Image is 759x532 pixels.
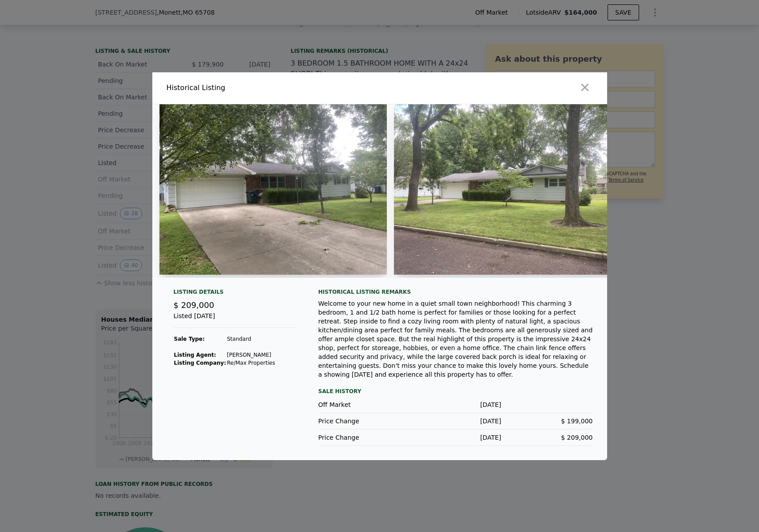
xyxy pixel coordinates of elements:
[174,288,297,299] div: Listing Details
[318,386,593,397] div: Sale History
[318,299,593,379] div: Welcome to your new home in a quiet small town neighborhood! This charming 3 bedroom, 1 and 1/2 b...
[174,336,205,342] strong: Sale Type:
[159,104,387,275] img: Property Img
[318,433,410,442] div: Price Change
[410,400,501,409] div: [DATE]
[227,335,276,343] td: Standard
[174,352,216,358] strong: Listing Agent:
[318,400,410,409] div: Off Market
[227,351,276,359] td: [PERSON_NAME]
[174,300,215,310] span: $ 209,000
[561,418,592,425] span: $ 199,000
[318,288,593,296] div: Historical Listing remarks
[174,360,226,366] strong: Listing Company:
[227,359,276,367] td: Re/Max Properties
[410,417,501,426] div: [DATE]
[318,417,410,426] div: Price Change
[174,311,297,328] div: Listed [DATE]
[394,104,621,275] img: Property Img
[410,433,501,442] div: [DATE]
[561,434,592,441] span: $ 209,000
[167,83,376,93] div: Historical Listing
